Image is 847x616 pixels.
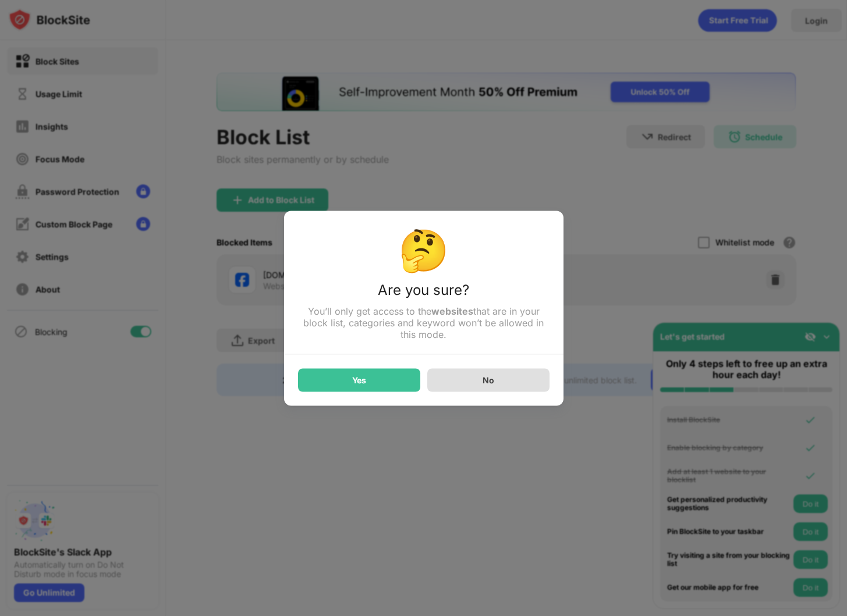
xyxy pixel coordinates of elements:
div: Yes [352,375,366,384]
strong: websites [431,305,473,316]
div: No [483,375,494,385]
div: You’ll only get access to the that are in your block list, categories and keyword won’t be allowe... [298,305,550,340]
div: Are you sure? [298,281,550,305]
div: 🤔 [298,225,550,274]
